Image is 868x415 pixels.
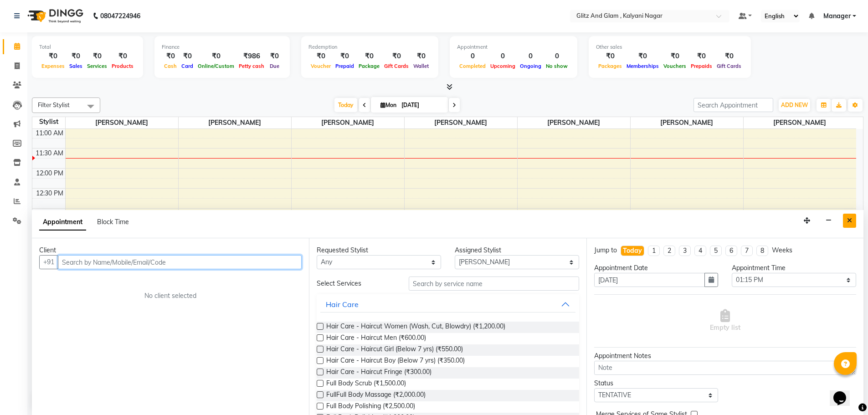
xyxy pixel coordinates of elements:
li: 5 [710,246,722,256]
span: Ongoing [518,63,544,69]
div: ₹0 [67,51,85,61]
span: Prepaid [333,63,356,69]
span: Petty cash [236,63,267,69]
li: 1 [648,246,660,256]
span: [PERSON_NAME] [292,117,404,128]
div: Appointment Notes [594,351,856,361]
div: ₹0 [382,51,411,61]
span: Vouchers [661,63,688,69]
span: No show [544,63,570,69]
div: 12:30 PM [34,189,65,198]
span: Due [267,63,282,69]
span: Hair Care - Haircut Men (₹600.00) [326,333,426,344]
div: ₹0 [356,51,382,61]
div: ₹0 [333,51,356,61]
div: Stylist [32,117,65,127]
img: logo [23,3,86,29]
div: Appointment Time [732,263,856,273]
div: ₹0 [624,51,661,61]
span: ADD NEW [781,102,808,108]
span: Gift Cards [714,63,744,69]
span: Expenses [39,63,67,69]
div: Select Services [310,279,402,288]
span: [PERSON_NAME] [66,117,178,128]
span: Hair Care - Haircut Fringe (₹300.00) [326,367,431,379]
div: ₹0 [195,51,236,61]
input: Search by service name [409,277,579,291]
span: Card [179,63,195,69]
span: [PERSON_NAME] [405,117,517,128]
li: 2 [663,246,675,256]
span: Filter Stylist [38,101,70,108]
div: ₹0 [85,51,109,61]
div: 0 [488,51,518,61]
div: Other sales [596,43,744,51]
span: Voucher [308,63,333,69]
span: Hair Care - Haircut Women (Wash, Cut, Blowdry) (₹1,200.00) [326,322,505,333]
input: Search Appointment [693,98,773,112]
span: Hair Care - Haircut Boy (Below 7 yrs) (₹350.00) [326,356,465,367]
span: Memberships [624,63,661,69]
input: Search by Name/Mobile/Email/Code [58,255,302,269]
li: 3 [679,246,691,256]
span: Completed [457,63,488,69]
div: Weeks [772,246,792,255]
li: 7 [741,246,753,256]
div: ₹0 [267,51,282,61]
div: Client [39,246,302,255]
span: Sales [67,63,85,69]
div: Hair Care [326,299,359,310]
div: ₹0 [162,51,179,61]
span: Empty list [710,309,740,333]
div: ₹0 [39,51,67,61]
div: ₹0 [411,51,431,61]
div: ₹0 [596,51,624,61]
span: Package [356,63,382,69]
span: Gift Cards [382,63,411,69]
b: 08047224946 [100,3,140,29]
input: 2025-09-01 [399,98,444,112]
div: ₹0 [308,51,333,61]
li: 4 [694,246,706,256]
div: 11:00 AM [34,128,65,138]
div: Total [39,43,136,51]
span: Services [85,63,109,69]
span: FullFull Body Massage (₹2,000.00) [326,390,426,401]
span: Upcoming [488,63,518,69]
div: ₹0 [109,51,136,61]
div: Today [623,246,642,256]
div: No client selected [61,291,280,301]
button: Close [843,214,856,228]
div: Requested Stylist [317,246,441,255]
span: Prepaids [688,63,714,69]
div: Appointment Date [594,263,719,273]
button: ADD NEW [779,99,810,112]
div: 1:00 PM [38,209,65,218]
span: Packages [596,63,624,69]
li: 6 [725,246,737,256]
span: [PERSON_NAME] [179,117,291,128]
div: Status [594,379,719,388]
div: Appointment [457,43,570,51]
span: Full Body Scrub (₹1,500.00) [326,379,406,390]
div: 0 [518,51,544,61]
button: Hair Care [320,296,575,313]
span: [PERSON_NAME] [518,117,630,128]
div: ₹0 [714,51,744,61]
span: Full Body Polishing (₹2,500.00) [326,401,415,413]
span: Today [334,98,357,112]
input: yyyy-mm-dd [594,273,705,287]
span: Hair Care - Haircut Girl (Below 7 yrs) (₹550.00) [326,344,463,356]
div: ₹0 [661,51,688,61]
li: 8 [756,246,768,256]
div: 0 [544,51,570,61]
span: Mon [378,102,399,108]
div: 11:30 AM [34,149,65,158]
div: Jump to [594,246,617,255]
span: [PERSON_NAME] [744,117,857,128]
span: Wallet [411,63,431,69]
div: ₹0 [688,51,714,61]
div: Finance [162,43,282,51]
iframe: chat widget [830,379,859,406]
span: Block Time [97,218,129,226]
